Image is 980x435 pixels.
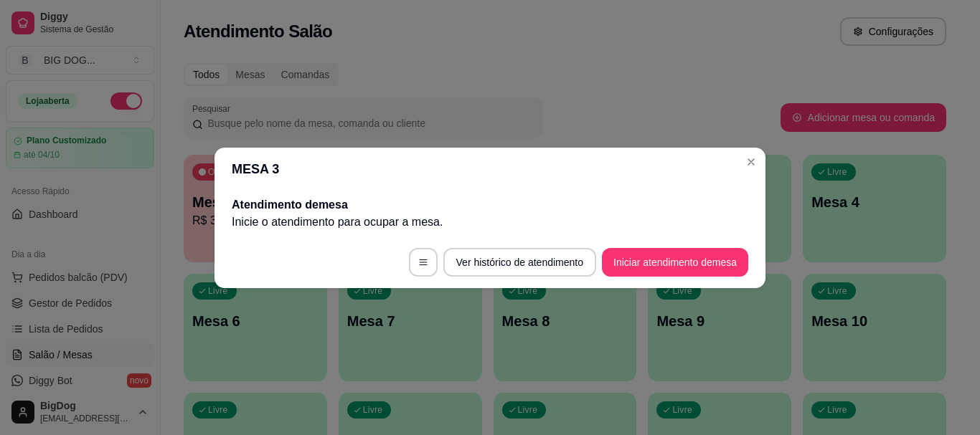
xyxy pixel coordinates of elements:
[232,214,748,231] p: Inicie o atendimento para ocupar a mesa .
[232,196,748,214] h2: Atendimento de mesa
[443,248,596,277] button: Ver histórico de atendimento
[740,150,763,173] button: Close
[215,148,765,191] header: MESA 3
[602,248,748,277] button: Iniciar atendimento demesa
